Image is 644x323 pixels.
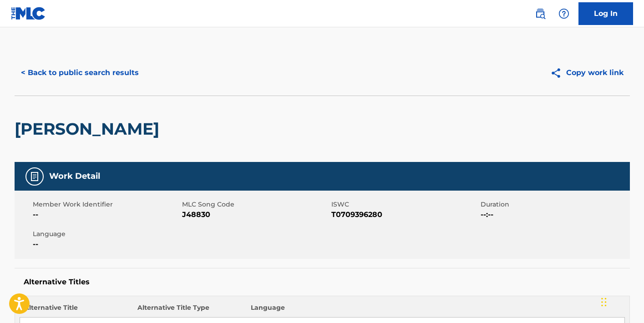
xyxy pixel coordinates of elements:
span: ISWC [331,200,478,209]
button: Copy work link [544,61,630,84]
span: Duration [481,200,628,209]
img: MLC Logo [11,7,46,20]
img: Work Detail [29,171,40,182]
span: --:-- [481,209,628,220]
iframe: Chat Widget [598,279,644,323]
th: Alternative Title Type [133,303,246,318]
h5: Work Detail [49,171,100,182]
span: -- [33,209,180,220]
span: Language [33,229,180,239]
div: Drag [601,288,607,316]
img: Copy work link [550,67,566,79]
span: -- [33,239,180,250]
span: T0709396280 [331,209,478,220]
h5: Alternative Titles [24,278,621,287]
a: Log In [578,2,633,25]
button: < Back to public search results [15,61,145,84]
h2: [PERSON_NAME] [15,119,164,139]
img: search [535,8,546,19]
a: Public Search [531,5,549,23]
span: Member Work Identifier [33,200,180,209]
th: Language [246,303,624,318]
span: J48830 [182,209,329,220]
div: Help [555,5,573,23]
span: MLC Song Code [182,200,329,209]
th: Alternative Title [20,303,133,318]
img: help [558,8,569,19]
